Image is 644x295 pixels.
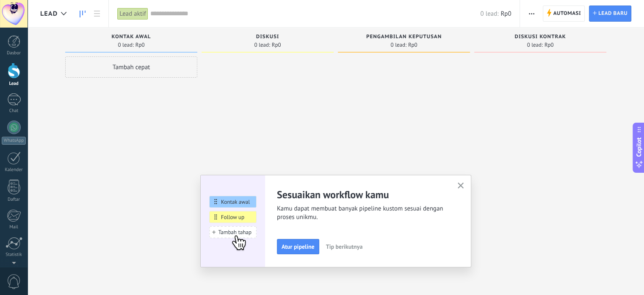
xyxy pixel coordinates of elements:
span: Diskusi kontrak [514,34,566,40]
h2: Sesuaikan workflow kamu [277,188,447,201]
span: Kamu dapat membuat banyak pipeline kustom sesuai dengan proses unikmu. [277,205,447,222]
span: 0 lead: [480,10,498,18]
div: Mail [2,225,26,230]
span: 0 lead: [527,42,543,48]
span: 0 lead: [118,42,134,48]
div: Lead aktif [117,8,148,20]
span: Tip berikutnya [326,244,363,250]
span: Rp0 [135,42,145,48]
button: Tip berikutnya [322,240,367,253]
span: Copilot [635,137,643,157]
span: Rp0 [408,42,417,48]
span: Kontak awal [112,34,151,40]
div: Daftar [2,197,26,202]
div: WhatsApp [2,137,26,145]
span: Automasi [553,6,581,21]
span: lead baru [598,6,627,21]
div: Kontak awal [69,34,193,41]
span: 0 lead: [391,42,406,48]
span: 0 lead: [254,42,270,48]
button: Lebih lanjut [525,6,538,22]
a: lead baru [589,6,631,22]
button: Atur pipeline [277,239,319,254]
div: Statistik [2,252,26,258]
div: Lead [2,81,26,87]
a: Daftar [90,6,104,22]
div: Kalender [2,167,26,173]
div: Chat [2,108,26,114]
span: Atur pipeline [282,244,315,250]
span: Rp0 [544,42,554,48]
span: Pengambilan keputusan [366,34,442,40]
div: Dasbor [2,51,26,56]
a: Automasi [543,6,585,22]
a: Lead [75,6,90,22]
div: Diskusi [206,34,329,41]
span: Rp0 [500,10,511,18]
span: Diskusi [256,34,279,40]
div: Tambah cepat [65,56,197,78]
div: Diskusi kontrak [478,34,602,41]
span: Lead [40,10,58,18]
span: Rp0 [272,42,281,48]
div: Pengambilan keputusan [342,34,466,41]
